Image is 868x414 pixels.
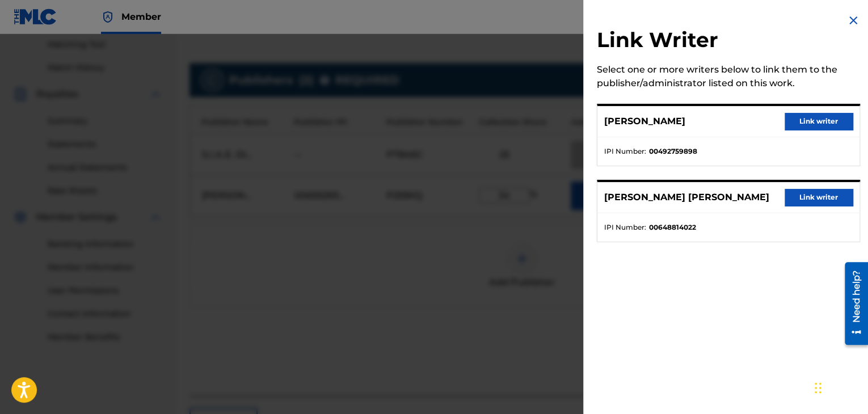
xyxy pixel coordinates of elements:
[604,222,646,233] span: IPI Number :
[815,371,821,405] div: Drag
[597,63,860,90] div: Select one or more writers below to link them to the publisher/administrator listed on this work.
[604,115,685,128] p: [PERSON_NAME]
[836,258,868,349] iframe: Resource Center
[121,10,161,23] span: Member
[604,191,769,204] p: [PERSON_NAME] [PERSON_NAME]
[649,146,697,157] strong: 00492759898
[14,9,57,25] img: MLC Logo
[101,10,115,24] img: Top Rightsholder
[649,222,696,233] strong: 00648814022
[811,360,868,414] iframe: Chat Widget
[785,189,853,206] button: Link writer
[604,146,646,157] span: IPI Number :
[785,113,853,130] button: Link writer
[597,27,860,56] h2: Link Writer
